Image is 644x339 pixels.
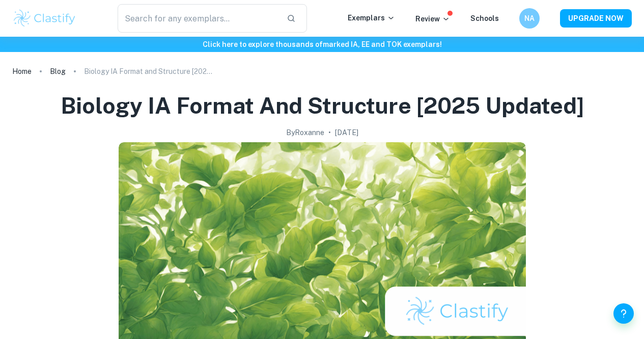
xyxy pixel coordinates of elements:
h2: [DATE] [335,127,358,138]
p: Review [415,13,450,24]
h2: By Roxanne [286,127,324,138]
img: Clastify logo [12,8,77,29]
a: Home [12,64,32,79]
h6: Click here to explore thousands of marked IA, EE and TOK exemplars ! [2,39,642,50]
p: Exemplars [348,12,395,23]
input: Search for any exemplars... [118,4,278,33]
button: Help and Feedback [613,303,634,324]
p: • [328,127,331,138]
p: Biology IA Format and Structure [2025 updated] [84,66,216,77]
button: NA [519,8,540,29]
button: UPGRADE NOW [560,9,632,28]
a: Blog [50,64,66,79]
a: Schools [470,14,499,22]
h6: NA [524,13,536,24]
h1: Biology IA Format and Structure [2025 updated] [61,91,584,121]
